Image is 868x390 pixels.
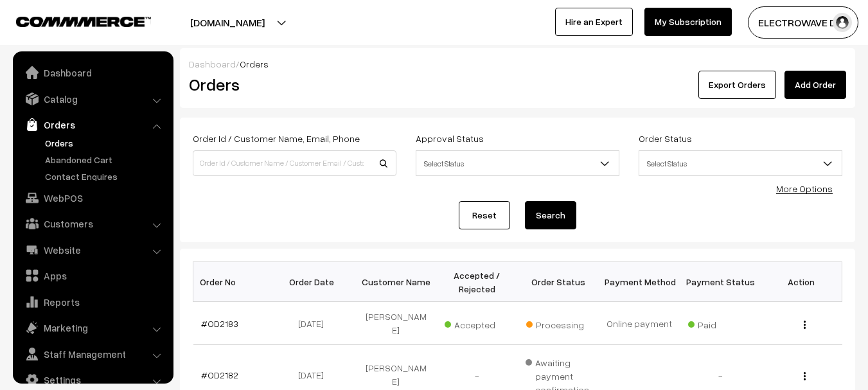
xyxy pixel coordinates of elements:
[16,316,169,339] a: Marketing
[193,132,360,145] label: Order Id / Customer Name, Email, Phone
[16,87,169,111] a: Catalog
[680,262,761,302] th: Payment Status
[274,262,355,302] th: Order Date
[355,302,436,345] td: [PERSON_NAME]
[525,201,576,229] button: Search
[42,170,169,183] a: Contact Enquires
[16,13,128,28] a: COMMMERCE
[761,262,842,302] th: Action
[16,290,169,314] a: Reports
[784,71,846,99] a: Add Order
[526,315,590,332] span: Processing
[193,150,396,176] input: Order Id / Customer Name / Customer Email / Customer Phone
[416,150,619,176] span: Select Status
[42,153,169,166] a: Abandoned Cart
[201,369,238,380] a: #OD2182
[416,152,619,175] span: Select Status
[804,321,806,329] img: Menu
[445,315,509,332] span: Accepted
[16,61,169,84] a: Dashboard
[201,318,238,329] a: #OD2183
[599,302,680,345] td: Online payment
[274,302,355,345] td: [DATE]
[16,238,169,261] a: Website
[776,183,833,194] a: More Options
[416,132,484,145] label: Approval Status
[639,152,842,175] span: Select Status
[189,75,395,94] h2: Orders
[16,113,169,136] a: Orders
[16,212,169,235] a: Customers
[833,13,852,32] img: user
[240,58,269,69] span: Orders
[688,315,752,332] span: Paid
[748,6,858,39] button: ELECTROWAVE DE…
[16,264,169,287] a: Apps
[555,8,633,36] a: Hire an Expert
[189,57,846,71] div: /
[639,150,842,176] span: Select Status
[639,132,692,145] label: Order Status
[193,262,274,302] th: Order No
[189,58,236,69] a: Dashboard
[16,342,169,366] a: Staff Management
[436,262,517,302] th: Accepted / Rejected
[355,262,436,302] th: Customer Name
[42,136,169,150] a: Orders
[145,6,310,39] button: [DOMAIN_NAME]
[16,17,151,26] img: COMMMERCE
[804,372,806,380] img: Menu
[599,262,680,302] th: Payment Method
[644,8,732,36] a: My Subscription
[459,201,510,229] a: Reset
[698,71,776,99] button: Export Orders
[518,262,599,302] th: Order Status
[16,186,169,209] a: WebPOS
